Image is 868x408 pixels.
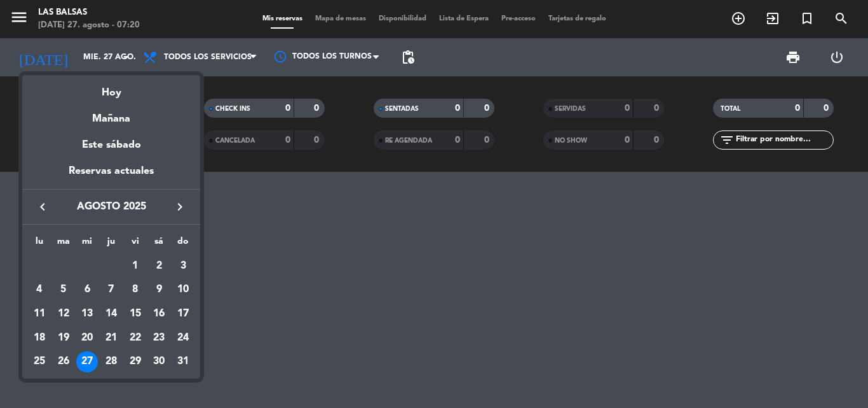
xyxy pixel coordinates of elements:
td: 30 de agosto de 2025 [147,350,172,374]
td: 24 de agosto de 2025 [171,326,195,350]
i: keyboard_arrow_right [172,199,187,215]
td: 5 de agosto de 2025 [51,278,76,302]
td: 11 de agosto de 2025 [27,302,51,326]
div: 17 [172,303,194,325]
td: 10 de agosto de 2025 [171,278,195,302]
th: sábado [147,234,172,254]
td: 13 de agosto de 2025 [75,302,99,326]
th: jueves [99,234,123,254]
div: 13 [76,303,98,325]
div: 16 [148,303,170,325]
td: 18 de agosto de 2025 [27,326,51,350]
td: 23 de agosto de 2025 [147,326,172,350]
div: 12 [53,303,74,325]
th: viernes [123,234,147,254]
div: 18 [29,327,50,349]
div: 28 [100,351,122,373]
td: AGO. [27,254,123,278]
td: 6 de agosto de 2025 [75,278,99,302]
td: 7 de agosto de 2025 [99,278,123,302]
td: 16 de agosto de 2025 [147,302,172,326]
div: 5 [53,279,74,300]
td: 26 de agosto de 2025 [51,350,76,374]
div: 3 [172,255,194,277]
td: 19 de agosto de 2025 [51,326,76,350]
td: 15 de agosto de 2025 [123,302,147,326]
th: martes [51,234,76,254]
td: 25 de agosto de 2025 [27,350,51,374]
td: 20 de agosto de 2025 [75,326,99,350]
td: 29 de agosto de 2025 [123,350,147,374]
div: 26 [53,351,74,373]
th: miércoles [75,234,99,254]
td: 4 de agosto de 2025 [27,278,51,302]
td: 9 de agosto de 2025 [147,278,172,302]
button: keyboard_arrow_left [31,199,54,215]
div: 31 [172,351,194,373]
td: 12 de agosto de 2025 [51,302,76,326]
div: 7 [100,279,122,300]
div: 11 [29,303,50,325]
i: keyboard_arrow_left [35,199,50,215]
div: 20 [76,327,98,349]
div: 2 [148,255,170,277]
div: 10 [172,279,194,300]
span: agosto 2025 [54,199,168,215]
div: Hoy [22,75,200,101]
td: 8 de agosto de 2025 [123,278,147,302]
div: 19 [53,327,74,349]
button: keyboard_arrow_right [168,199,191,215]
td: 27 de agosto de 2025 [75,350,99,374]
div: 15 [125,303,146,325]
div: 9 [148,279,170,300]
div: 4 [29,279,50,300]
td: 2 de agosto de 2025 [147,254,172,278]
div: Este sábado [22,127,200,163]
td: 14 de agosto de 2025 [99,302,123,326]
td: 31 de agosto de 2025 [171,350,195,374]
div: 25 [29,351,50,373]
div: 27 [76,351,98,373]
td: 3 de agosto de 2025 [171,254,195,278]
td: 17 de agosto de 2025 [171,302,195,326]
td: 28 de agosto de 2025 [99,350,123,374]
div: 14 [100,303,122,325]
div: Reservas actuales [22,163,200,189]
th: domingo [171,234,195,254]
div: 6 [76,279,98,300]
div: 30 [148,351,170,373]
th: lunes [27,234,51,254]
div: 22 [125,327,146,349]
div: 21 [100,327,122,349]
td: 22 de agosto de 2025 [123,326,147,350]
div: 23 [148,327,170,349]
td: 21 de agosto de 2025 [99,326,123,350]
div: 8 [125,279,146,300]
div: 1 [125,255,146,277]
div: Mañana [22,101,200,127]
div: 29 [125,351,146,373]
td: 1 de agosto de 2025 [123,254,147,278]
div: 24 [172,327,194,349]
